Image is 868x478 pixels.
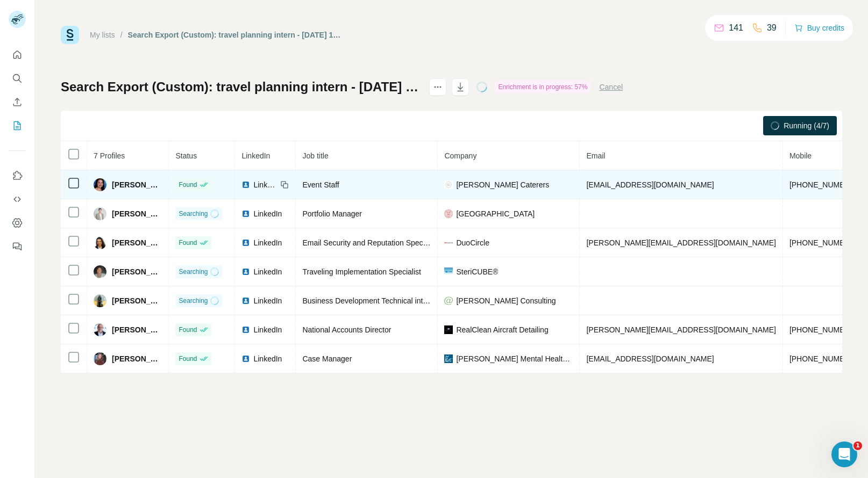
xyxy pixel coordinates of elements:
div: Enrichment is in progress: 57% [495,81,590,93]
span: [PERSON_NAME] [112,237,162,248]
span: LinkedIn [253,353,282,364]
button: Use Surfe API [9,190,26,209]
span: Searching [179,296,208,306]
span: Email [586,151,605,160]
img: LinkedIn logo [241,209,250,218]
span: SteriCUBE® [456,266,498,277]
span: Portfolio Manager [302,209,362,218]
span: [GEOGRAPHIC_DATA] [456,208,535,219]
img: Avatar [94,178,106,191]
span: [PERSON_NAME] [112,208,162,219]
span: Job title [302,151,328,160]
img: Surfe Logo [61,26,79,44]
button: Quick start [9,45,26,64]
span: LinkedIn [253,266,282,277]
img: company-logo [444,296,453,305]
img: LinkedIn logo [241,296,250,305]
img: Avatar [94,323,106,336]
span: LinkedIn [253,179,277,190]
button: Cancel [599,82,623,92]
span: Mobile [789,151,812,160]
button: Use Surfe on LinkedIn [9,166,26,185]
img: Avatar [94,265,106,278]
img: company-logo [444,180,453,189]
img: Avatar [94,352,106,365]
span: LinkedIn [253,208,282,219]
img: company-logo [444,354,453,363]
button: Dashboard [9,213,26,233]
img: Avatar [94,294,106,307]
span: Searching [179,209,208,219]
span: [PERSON_NAME][EMAIL_ADDRESS][DOMAIN_NAME] [586,238,775,247]
button: Feedback [9,237,26,256]
button: My lists [9,116,26,135]
span: 7 Profiles [94,151,125,160]
span: Email Security and Reputation Specialist [302,238,438,247]
span: [PERSON_NAME] Consulting [456,295,556,306]
span: [PERSON_NAME] Mental Health Services [456,353,573,364]
span: DuoCircle [456,237,489,248]
img: LinkedIn logo [241,325,250,334]
span: LinkedIn [241,151,270,160]
span: [PERSON_NAME] [112,179,162,190]
span: National Accounts Director [302,325,391,334]
span: [EMAIL_ADDRESS][DOMAIN_NAME] [586,180,714,189]
img: company-logo [444,267,453,276]
li: / [120,30,123,40]
p: 141 [729,21,743,34]
span: LinkedIn [253,237,282,248]
span: [PERSON_NAME] Caterers [456,179,549,190]
span: [PERSON_NAME] [112,324,162,335]
span: Status [175,151,197,160]
button: Buy credits [794,20,844,35]
p: 39 [767,21,777,34]
span: [EMAIL_ADDRESS][DOMAIN_NAME] [586,354,714,363]
img: LinkedIn logo [241,180,250,189]
span: [PERSON_NAME][EMAIL_ADDRESS][DOMAIN_NAME] [586,325,775,334]
span: Found [179,238,197,248]
span: Searching [179,267,208,277]
img: LinkedIn logo [241,267,250,276]
span: Traveling Implementation Specialist [302,267,421,276]
span: [PERSON_NAME] [112,353,162,364]
h1: Search Export (Custom): travel planning intern - [DATE] 13:31 [61,78,419,96]
span: RealClean Aircraft Detailing [456,324,548,335]
button: actions [429,78,446,96]
img: Avatar [94,207,106,220]
img: company-logo [444,238,453,247]
a: My lists [90,31,115,39]
div: Search Export (Custom): travel planning intern - [DATE] 13:31 [128,30,341,40]
span: Found [179,325,197,335]
span: 1 [853,441,862,450]
span: [PERSON_NAME] [112,295,162,306]
span: LinkedIn [253,295,282,306]
span: Company [444,151,476,160]
img: company-logo [444,325,453,334]
button: Search [9,69,26,88]
span: [PHONE_NUMBER] [789,180,857,189]
span: [PERSON_NAME] [112,266,162,277]
span: LinkedIn [253,324,282,335]
img: LinkedIn logo [241,238,250,247]
span: Found [179,354,197,364]
img: Avatar [94,236,106,249]
span: Event Staff [302,180,339,189]
span: [PHONE_NUMBER] [789,354,857,363]
span: Case Manager [302,354,352,363]
iframe: Intercom live chat [831,441,857,467]
span: [PHONE_NUMBER] [789,238,857,247]
span: [PHONE_NUMBER] [789,325,857,334]
img: LinkedIn logo [241,354,250,363]
button: Enrich CSV [9,92,26,112]
span: Running (4/7) [784,120,829,131]
span: Found [179,180,197,190]
span: Business Development Technical intern [302,296,433,305]
img: company-logo [444,209,453,218]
